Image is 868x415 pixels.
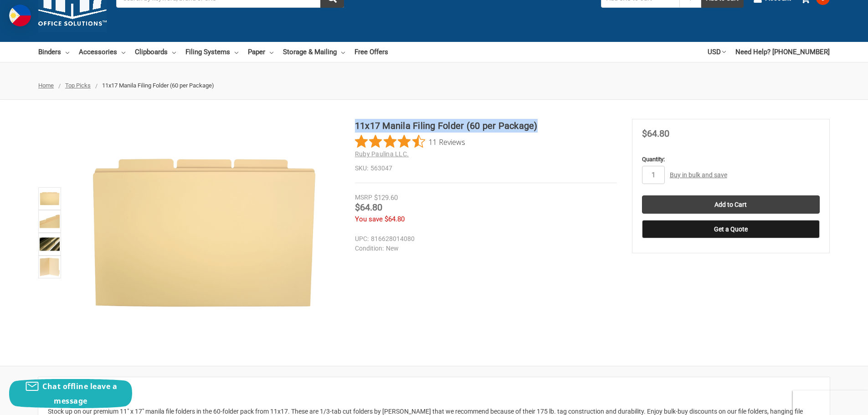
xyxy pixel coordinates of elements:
[355,244,613,253] dd: New
[355,164,617,173] dd: 563047
[40,211,60,231] img: 11x17 Manila Filing Folder (60 per Package)
[48,387,820,400] h2: Description
[283,42,345,62] a: Storage & Mailing
[9,5,31,26] img: duty and tax information for Philippines
[708,42,726,62] a: USD
[642,128,669,139] span: $64.80
[355,202,382,213] span: $64.80
[90,119,318,347] img: 11x17 Manila Filing Folder (60 per Package)
[38,42,69,62] a: Binders
[42,381,117,406] span: Chat offline leave a message
[355,135,465,149] button: Rated 4.6 out of 5 stars from 11 reviews. Jump to reviews.
[355,119,617,133] h1: 11x17 Manila Filing Folder (60 per Package)
[355,215,383,223] span: You save
[735,42,830,62] a: Need Help? [PHONE_NUMBER]
[40,189,60,209] img: 11x17 Manila Filing Folder (60 per Package)
[354,42,388,62] a: Free Offers
[185,42,238,62] a: Filing Systems
[642,155,820,164] label: Quantity:
[355,244,384,253] dt: Condition:
[374,194,398,202] span: $129.60
[40,257,60,277] img: 11x17 Manila Filing Folder (60 per Package)
[793,390,868,415] iframe: Google Customer Reviews
[79,42,125,62] a: Accessories
[429,135,465,149] span: 11 Reviews
[355,150,409,158] a: Ruby Paulina LLC.
[355,193,372,202] div: MSRP
[355,164,368,173] dt: SKU:
[670,171,727,179] a: Buy in bulk and save
[102,82,214,89] span: 11x17 Manila Filing Folder (60 per Package)
[355,234,613,244] dd: 816628014080
[642,220,820,238] button: Get a Quote
[355,234,369,244] dt: UPC:
[38,82,54,89] a: Home
[642,195,820,214] input: Add to Cart
[9,379,132,408] button: Chat offline leave a message
[40,234,60,254] img: 11”x17” Filing Folders (563047) Manila
[135,42,176,62] a: Clipboards
[385,215,405,223] span: $64.80
[65,82,91,89] a: Top Picks
[248,42,273,62] a: Paper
